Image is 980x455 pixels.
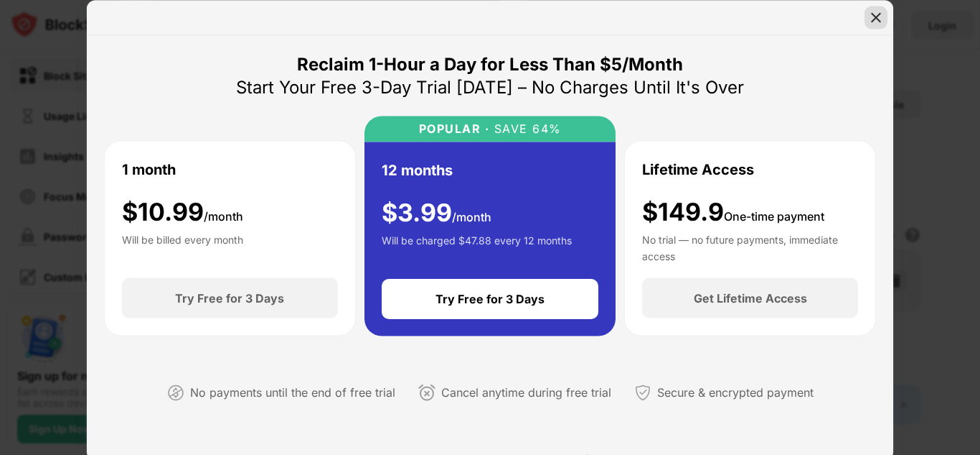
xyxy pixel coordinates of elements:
div: Will be charged $47.88 every 12 months [382,233,572,262]
div: Try Free for 3 Days [435,292,545,306]
div: $ 10.99 [122,197,243,226]
div: Will be billed every month [122,232,243,261]
img: cancel-anytime [418,384,435,401]
span: One-time payment [724,208,824,223]
span: /month [452,209,491,224]
div: Reclaim 1-Hour a Day for Less Than $5/Month [297,52,683,75]
div: $ 3.99 [382,198,491,227]
div: SAVE 64% [489,121,562,135]
div: POPULAR · [419,121,490,135]
div: Cancel anytime during free trial [441,382,611,403]
span: /month [204,208,243,223]
div: Try Free for 3 Days [175,291,284,305]
div: 1 month [122,158,176,180]
div: 12 months [382,159,453,180]
div: Secure & encrypted payment [657,382,814,403]
div: Get Lifetime Access [694,291,807,305]
div: $149.9 [642,197,824,226]
div: Start Your Free 3-Day Trial [DATE] – No Charges Until It's Over [236,75,744,98]
div: No trial — no future payments, immediate access [642,232,858,261]
div: Lifetime Access [642,158,754,180]
img: not-paying [167,384,184,401]
div: No payments until the end of free trial [190,382,395,403]
img: secured-payment [634,384,651,401]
